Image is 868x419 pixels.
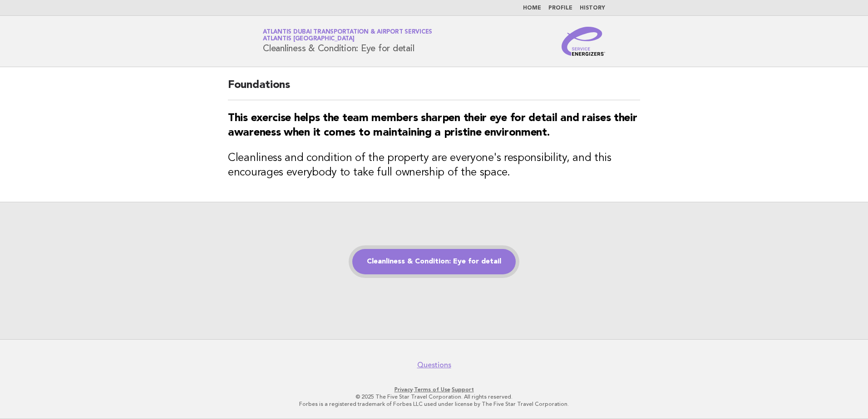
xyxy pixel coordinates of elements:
[228,113,637,138] strong: This exercise helps the team members sharpen their eye for detail and raises their awareness when...
[523,5,541,11] a: Home
[263,29,432,53] h1: Cleanliness & Condition: Eye for detail
[417,361,451,370] a: Questions
[156,393,712,400] p: © 2025 The Five Star Travel Corporation. All rights reserved.
[562,27,605,56] img: Service Energizers
[263,36,355,42] span: Atlantis [GEOGRAPHIC_DATA]
[414,386,450,393] a: Terms of Use
[156,386,712,393] p: · ·
[156,400,712,408] p: Forbes is a registered trademark of Forbes LLC used under license by The Five Star Travel Corpora...
[228,78,640,100] h2: Foundations
[395,386,413,393] a: Privacy
[263,29,432,42] a: Atlantis Dubai Transportation & Airport ServicesAtlantis [GEOGRAPHIC_DATA]
[352,249,516,274] a: Cleanliness & Condition: Eye for detail
[228,151,640,180] h3: Cleanliness and condition of the property are everyone's responsibility, and this encourages ever...
[548,5,572,11] a: Profile
[452,386,474,393] a: Support
[580,5,605,11] a: History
